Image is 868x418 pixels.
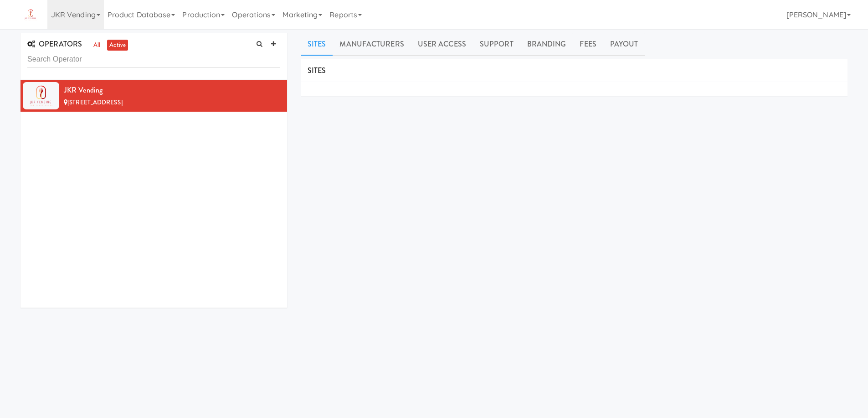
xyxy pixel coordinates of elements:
[603,33,645,56] a: Payout
[520,33,573,56] a: Branding
[107,40,128,51] a: active
[27,51,280,68] input: Search Operator
[573,33,603,56] a: Fees
[411,33,473,56] a: User Access
[21,7,41,23] img: Micromart
[333,33,411,56] a: Manufacturers
[64,83,280,97] div: JKR Vending
[67,98,123,107] span: [STREET_ADDRESS]
[21,80,287,112] li: JKR Vending[STREET_ADDRESS]
[27,39,82,49] span: OPERATORS
[473,33,520,56] a: Support
[308,65,326,76] span: SITES
[301,33,333,56] a: Sites
[91,40,103,51] a: all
